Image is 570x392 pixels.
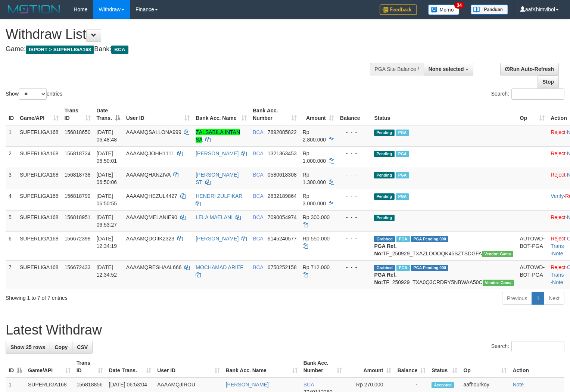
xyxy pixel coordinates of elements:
[6,104,17,125] th: ID
[394,356,429,377] th: Balance: activate to sort column ascending
[303,236,330,242] span: Rp 550.000
[226,382,269,388] a: [PERSON_NAME]
[371,104,517,125] th: Status
[460,356,510,377] th: Op: activate to sort column ascending
[94,104,123,125] th: Date Trans.: activate to sort column descending
[517,231,548,260] td: AUTOWD-BOT-PGA
[268,214,297,220] span: Copy 7090054974 to clipboard
[253,172,263,178] span: BCA
[196,150,239,156] a: [PERSON_NAME]
[65,193,91,199] span: 156818799
[253,236,263,242] span: BCA
[65,236,91,242] span: 156672398
[374,215,394,221] span: Pending
[6,356,25,377] th: ID: activate to sort column descending
[337,104,371,125] th: Balance
[370,63,424,75] div: PGA Site Balance /
[50,341,72,354] a: Copy
[538,75,559,88] a: Stop
[483,280,514,286] span: Vendor URL: https://trx31.1velocity.biz
[25,356,74,377] th: Game/API: activate to sort column ascending
[471,4,508,15] img: panduan.png
[126,172,171,178] span: AAAAMQHANZIVA
[6,260,17,289] td: 7
[97,129,117,143] span: [DATE] 06:48:48
[551,129,566,135] a: Reject
[517,104,548,125] th: Op: activate to sort column ascending
[123,104,193,125] th: User ID: activate to sort column ascending
[551,172,566,178] a: Reject
[6,168,17,189] td: 3
[268,264,297,270] span: Copy 6750252158 to clipboard
[62,104,94,125] th: Trans ID: activate to sort column ascending
[6,88,62,100] label: Show entries
[17,146,62,168] td: SUPERLIGA168
[196,129,240,143] a: ZALSABILA INTAN SA
[517,260,548,289] td: AUTOWD-BOT-PGA
[17,260,62,289] td: SUPERLIGA168
[253,193,263,199] span: BCA
[65,172,91,178] span: 156818738
[65,264,91,270] span: 156672433
[253,129,263,135] span: BCA
[374,151,394,157] span: Pending
[54,344,68,350] span: Copy
[10,344,45,350] span: Show 25 rows
[6,341,50,354] a: Show 25 rows
[340,128,368,136] div: - - -
[380,4,417,15] img: Feedback.jpg
[303,264,330,270] span: Rp 712.000
[253,150,263,156] span: BCA
[65,129,91,135] span: 156818650
[396,172,409,178] span: Marked by aafnonsreyleab
[552,279,563,285] a: Note
[552,251,563,256] a: Note
[374,130,394,136] span: Pending
[371,231,517,260] td: TF_250929_TXAZLOOOQK45SZTSDGFA
[544,292,564,305] a: Next
[6,146,17,168] td: 2
[17,168,62,189] td: SUPERLIGA168
[340,264,368,271] div: - - -
[396,265,409,271] span: Marked by aafsoycanthlai
[374,172,394,178] span: Pending
[196,264,243,270] a: MOCHAMAD ARIEF
[268,129,297,135] span: Copy 7892085822 to clipboard
[551,236,566,242] a: Reject
[26,46,94,54] span: ISPORT > SUPERLIGA168
[268,172,297,178] span: Copy 0580618308 to clipboard
[196,193,242,199] a: HENDRI ZULFIKAR
[6,291,232,302] div: Showing 1 to 7 of 7 entries
[126,193,177,199] span: AAAAMQHEZUL4427
[428,4,460,15] img: Button%20Memo.svg
[396,130,409,136] span: Marked by aafnonsreyleab
[303,129,326,143] span: Rp 2.800.000
[502,292,532,305] a: Previous
[482,251,513,257] span: Vendor URL: https://trx31.1velocity.biz
[74,356,106,377] th: Trans ID: activate to sort column ascending
[6,210,17,231] td: 5
[154,356,222,377] th: User ID: activate to sort column ascending
[340,192,368,200] div: - - -
[250,104,300,125] th: Bank Acc. Number: activate to sort column ascending
[340,235,368,242] div: - - -
[303,150,326,164] span: Rp 1.000.000
[303,382,314,388] span: BCA
[340,171,368,178] div: - - -
[532,292,544,305] a: 1
[411,236,448,242] span: PGA Pending
[6,231,17,260] td: 6
[126,264,182,270] span: AAAAMQRESHAAL666
[396,193,409,200] span: Marked by aafnonsreyleab
[513,382,524,388] a: Note
[253,214,263,220] span: BCA
[303,214,330,220] span: Rp 300.000
[551,214,566,220] a: Reject
[97,150,117,164] span: [DATE] 06:50:01
[268,236,297,242] span: Copy 6145240577 to clipboard
[97,264,117,278] span: [DATE] 12:34:52
[196,172,239,185] a: [PERSON_NAME] ST
[411,265,448,271] span: PGA Pending
[17,189,62,210] td: SUPERLIGA168
[340,214,368,221] div: - - -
